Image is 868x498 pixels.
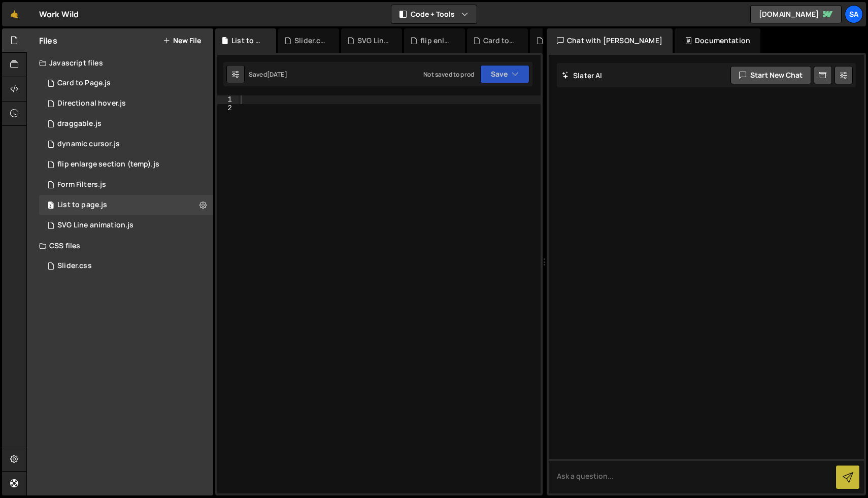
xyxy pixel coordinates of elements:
div: Form Filters.js [57,180,106,189]
div: Card to Page.js [483,36,516,46]
div: 1 [217,95,239,104]
div: 16508/45391.js [39,154,213,175]
div: SVG Line animation.js [57,221,133,230]
div: 16508/45374.js [39,93,213,114]
button: New File [163,37,201,45]
div: Chat with [PERSON_NAME] [547,28,673,53]
div: [DATE] [267,70,287,79]
div: 16508/45377.js [39,73,213,93]
button: Start new chat [730,66,811,84]
div: flip enlarge section (temp).js [420,36,453,46]
div: 16508/46211.css [39,256,213,276]
div: dynamic cursor.js [57,140,120,149]
div: Not saved to prod [423,70,474,79]
div: 16508/45376.js [39,134,213,154]
div: List to page.js [231,36,264,46]
div: Slider.css [294,36,327,46]
button: Save [480,65,529,83]
a: [DOMAIN_NAME] [750,5,842,23]
div: SVG Line animation.js [357,36,390,46]
div: 2 [217,104,239,113]
div: flip enlarge section (temp).js [57,160,159,169]
button: Code + Tools [391,5,477,23]
div: Work Wild [39,8,79,20]
div: 16508/44799.js [39,175,213,195]
div: CSS files [27,236,213,256]
h2: Slater AI [562,71,603,80]
a: 🤙 [2,2,27,26]
div: 16508/46297.js [39,195,213,215]
div: 16508/45375.js [39,114,213,134]
div: 16508/45807.js [39,215,213,236]
div: Card to Page.js [57,79,111,88]
div: draggable.js [57,119,102,128]
h2: Files [39,35,57,46]
div: Directional hover.js [57,99,126,108]
div: Javascript files [27,53,213,73]
div: Saved [249,70,287,79]
div: List to page.js [57,201,107,210]
div: Documentation [675,28,760,53]
span: 3 [48,202,54,210]
div: Slider.css [57,261,92,271]
a: Sa [845,5,863,23]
